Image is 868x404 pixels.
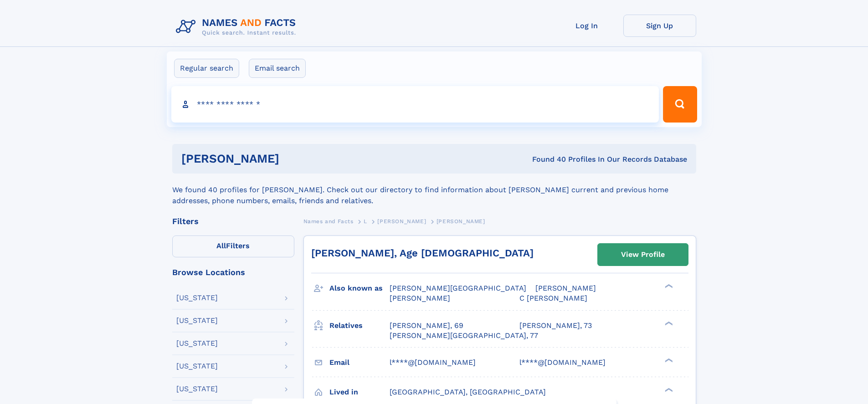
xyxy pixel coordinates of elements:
[329,355,390,370] h3: Email
[171,86,659,123] input: search input
[663,320,673,326] div: ❯
[172,268,294,276] div: Browse Locations
[621,244,665,265] div: View Profile
[249,59,306,78] label: Email search
[437,218,485,225] span: [PERSON_NAME]
[176,385,218,393] div: [US_STATE]
[216,241,226,250] span: All
[311,247,534,259] a: [PERSON_NAME], Age [DEMOGRAPHIC_DATA]
[174,59,239,78] label: Regular search
[390,284,526,292] span: [PERSON_NAME][GEOGRAPHIC_DATA]
[377,218,426,225] span: [PERSON_NAME]
[176,294,218,302] div: [US_STATE]
[535,284,596,292] span: [PERSON_NAME]
[176,340,218,347] div: [US_STATE]
[172,217,294,225] div: Filters
[303,215,354,227] a: Names and Facts
[364,215,367,227] a: L
[390,294,450,302] span: [PERSON_NAME]
[663,387,673,393] div: ❯
[519,294,587,302] span: C [PERSON_NAME]
[172,174,696,206] div: We found 40 profiles for [PERSON_NAME]. Check out our directory to find information about [PERSON...
[181,153,406,164] h1: [PERSON_NAME]
[663,357,673,363] div: ❯
[377,215,426,227] a: [PERSON_NAME]
[623,15,696,37] a: Sign Up
[390,321,463,331] a: [PERSON_NAME], 69
[364,218,367,225] span: L
[598,244,688,266] a: View Profile
[406,154,687,164] div: Found 40 Profiles In Our Records Database
[329,281,390,296] h3: Also known as
[176,317,218,324] div: [US_STATE]
[329,384,390,400] h3: Lived in
[663,86,697,123] button: Search Button
[519,321,592,331] a: [PERSON_NAME], 73
[329,318,390,333] h3: Relatives
[176,363,218,370] div: [US_STATE]
[390,331,538,341] a: [PERSON_NAME][GEOGRAPHIC_DATA], 77
[663,283,673,289] div: ❯
[172,15,303,39] img: Logo Names and Facts
[172,235,294,257] label: Filters
[550,15,623,37] a: Log In
[390,388,546,396] span: [GEOGRAPHIC_DATA], [GEOGRAPHIC_DATA]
